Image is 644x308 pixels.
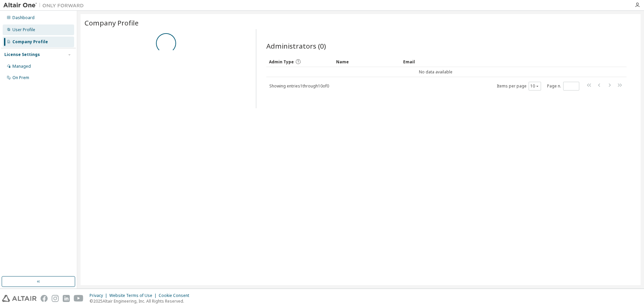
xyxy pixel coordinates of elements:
img: instagram.svg [52,295,59,302]
div: Dashboard [12,15,35,20]
img: facebook.svg [41,295,48,302]
div: Email [403,56,465,67]
div: Managed [12,64,31,69]
img: Altair One [3,2,87,9]
span: Items per page [497,82,541,90]
div: User Profile [12,27,35,33]
div: On Prem [12,75,29,80]
img: linkedin.svg [63,295,70,302]
span: Administrators (0) [266,41,326,51]
div: Company Profile [12,39,48,45]
img: altair_logo.svg [2,295,37,302]
button: 10 [530,83,539,89]
div: License Settings [4,52,40,57]
span: Admin Type [269,59,294,65]
span: Page n. [547,82,579,90]
p: © 2025 Altair Engineering, Inc. All Rights Reserved. [90,298,193,304]
span: Company Profile [85,18,139,27]
img: youtube.svg [74,295,84,302]
div: Name [336,56,398,67]
span: Showing entries 1 through 10 of 0 [269,83,329,89]
td: No data available [266,67,605,77]
div: Privacy [90,293,109,298]
div: Cookie Consent [159,293,193,298]
div: Website Terms of Use [109,293,159,298]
